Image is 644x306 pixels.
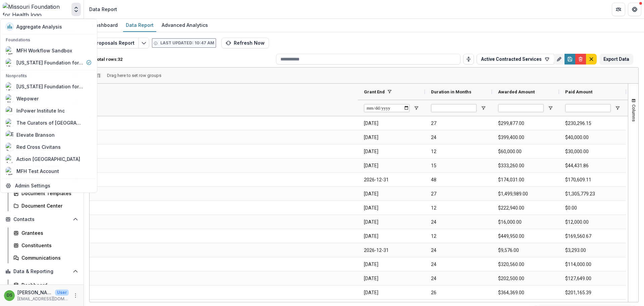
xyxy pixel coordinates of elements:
[498,272,553,286] span: $202,500.00
[55,290,69,296] p: User
[364,229,419,243] span: [DATE]
[89,20,120,30] div: Dashboard
[431,173,486,187] span: 48
[565,173,620,187] span: $170,609.11
[498,104,544,112] input: Awarded Amount Filter Input
[477,54,554,64] button: Active Contracted Services
[159,20,211,30] div: Advanced Analytics
[364,104,410,112] input: Grant End Filter Input
[431,159,486,173] span: 15
[498,117,553,130] span: $299,877.00
[565,54,575,64] button: Save
[565,187,620,201] span: $1,305,779.23
[107,73,161,78] div: Row Groups
[414,105,419,111] button: Open Filter Menu
[364,159,419,173] span: [DATE]
[565,131,620,144] span: $40,000.00
[364,131,419,144] span: [DATE]
[628,3,641,16] button: Get Help
[431,244,486,257] span: 24
[21,202,75,209] div: Document Center
[575,54,586,64] button: Delete
[3,214,81,225] button: Open Contacts
[11,227,81,238] a: Grantees
[13,217,70,222] span: Contacts
[21,281,75,289] div: Dashboard
[431,89,471,94] span: Duration in Months
[431,104,477,112] input: Duration in Months Filter Input
[565,117,620,130] span: $230,296.15
[615,105,620,111] button: Open Filter Menu
[431,201,486,215] span: 12
[431,117,486,130] span: 27
[364,244,419,257] span: 2026-12-31
[498,89,535,94] span: Awarded Amount
[498,286,553,300] span: $364,369.00
[11,200,81,211] a: Document Center
[364,272,419,286] span: [DATE]
[13,269,70,274] span: Data & Reporting
[11,252,81,263] a: Communications
[221,38,269,48] button: Refresh Now
[11,188,81,199] a: Document Templates
[71,3,81,16] button: Open entity switcher
[431,215,486,229] span: 24
[631,104,636,122] span: Columns
[565,244,620,257] span: $3,293.00
[89,19,120,32] a: Dashboard
[431,131,486,144] span: 24
[364,187,419,201] span: [DATE]
[95,57,273,62] p: Total rows: 32
[498,187,553,201] span: $1,499,989.00
[554,54,565,64] button: Rename
[21,254,75,261] div: Communications
[17,289,52,296] p: [PERSON_NAME]
[364,258,419,271] span: [DATE]
[498,131,553,144] span: $399,400.00
[565,159,620,173] span: $44,431.86
[431,272,486,286] span: 24
[565,201,620,215] span: $0.00
[463,54,474,64] button: Toggle auto height
[498,201,553,215] span: $222,940.00
[565,286,620,300] span: $201,165.39
[89,6,117,13] div: Data Report
[7,293,12,298] div: Deena Lauver Scotti
[481,105,486,111] button: Open Filter Menu
[548,105,553,111] button: Open Filter Menu
[21,229,75,236] div: Grantees
[11,279,81,291] a: Dashboard
[565,272,620,286] span: $127,649.00
[431,258,486,271] span: 24
[565,215,620,229] span: $12,000.00
[123,20,156,30] div: Data Report
[431,187,486,201] span: 27
[498,258,553,271] span: $320,560.00
[498,244,553,257] span: $9,576.00
[3,266,81,277] button: Open Data & Reporting
[17,296,69,302] p: [EMAIL_ADDRESS][DOMAIN_NAME]
[431,286,486,300] span: 26
[498,159,553,173] span: $333,260.00
[89,38,139,48] button: Proposals Report
[364,173,419,187] span: 2026-12-31
[612,3,625,16] button: Partners
[21,242,75,249] div: Constituents
[364,117,419,130] span: [DATE]
[599,54,633,64] button: Export Data
[565,89,592,94] span: Paid Amount
[498,215,553,229] span: $16,000.00
[159,19,211,32] a: Advanced Analytics
[71,292,79,300] button: More
[565,145,620,159] span: $30,000.00
[364,89,385,94] span: Grant End
[431,229,486,243] span: 12
[21,190,75,197] div: Document Templates
[123,19,156,32] a: Data Report
[431,145,486,159] span: 12
[87,4,120,14] nav: breadcrumb
[586,54,597,64] button: default
[565,104,611,112] input: Paid Amount Filter Input
[139,38,149,48] button: Edit selected report
[565,258,620,271] span: $114,000.00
